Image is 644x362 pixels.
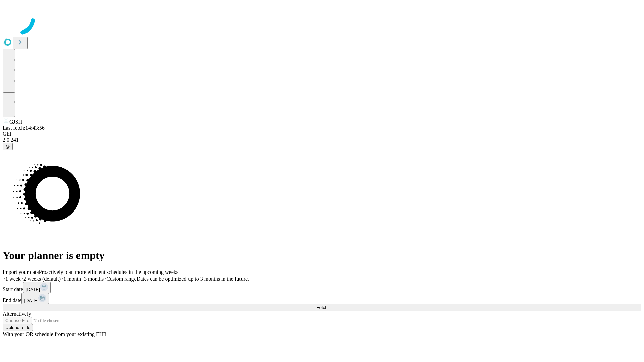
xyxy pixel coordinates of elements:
[9,119,22,125] span: GJSH
[3,125,45,131] span: Last fetch: 14:43:56
[63,276,81,282] span: 1 month
[24,298,38,303] span: [DATE]
[3,137,641,143] div: 2.0.241
[5,276,21,282] span: 1 week
[3,282,641,293] div: Start date
[84,276,104,282] span: 3 months
[3,304,641,311] button: Fetch
[23,282,51,293] button: [DATE]
[5,144,10,149] span: @
[3,331,107,337] span: With your OR schedule from your existing EHR
[3,311,31,317] span: Alternatively
[3,249,641,262] h1: Your planner is empty
[316,305,327,310] span: Fetch
[3,293,641,304] div: End date
[137,276,249,282] span: Dates can be optimized up to 3 months in the future.
[39,269,180,275] span: Proactively plan more efficient schedules in the upcoming weeks.
[3,269,39,275] span: Import your data
[3,131,641,137] div: GEI
[3,324,33,331] button: Upload a file
[26,287,40,292] span: [DATE]
[21,293,49,304] button: [DATE]
[106,276,136,282] span: Custom range
[23,276,61,282] span: 2 weeks (default)
[3,143,13,150] button: @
